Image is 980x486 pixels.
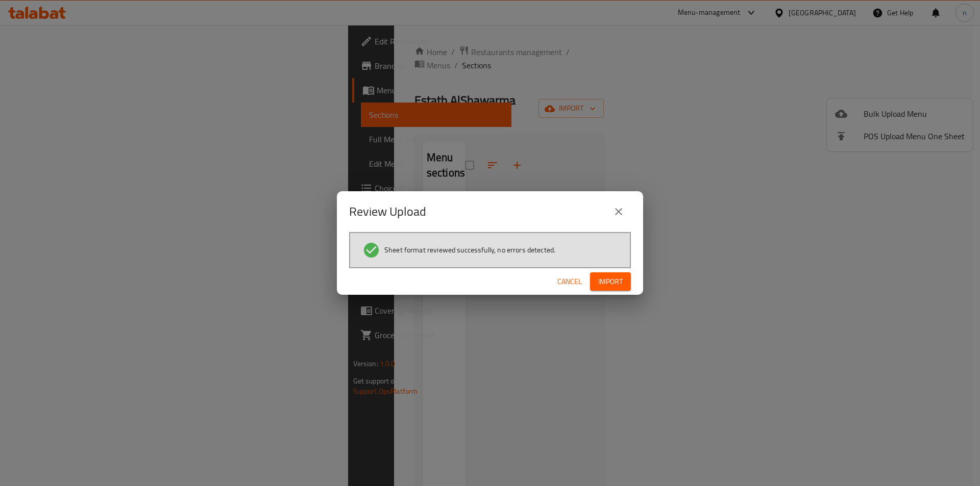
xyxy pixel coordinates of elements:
[384,245,555,255] span: Sheet format reviewed successfully, no errors detected.
[553,272,586,291] button: Cancel
[557,275,582,288] span: Cancel
[606,199,631,224] button: close
[598,275,623,288] span: Import
[590,272,631,291] button: Import
[349,203,426,220] h2: Review Upload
